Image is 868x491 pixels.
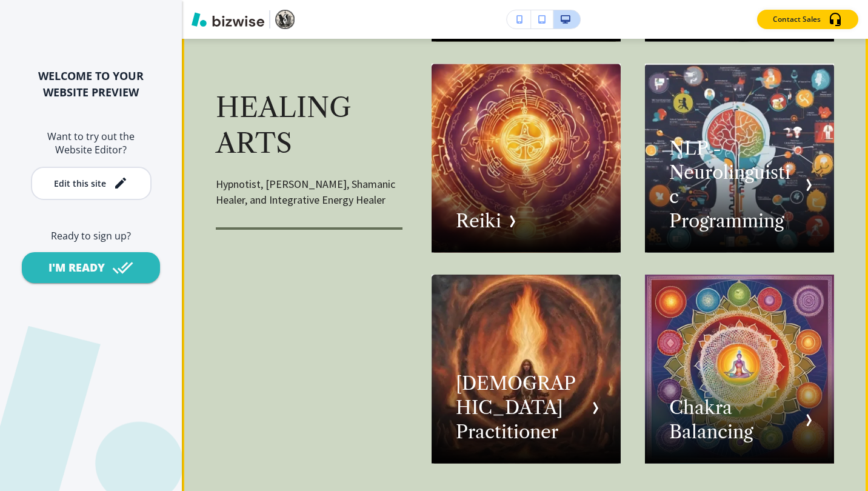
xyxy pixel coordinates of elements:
[19,229,162,242] h6: Ready to sign up?
[216,177,402,209] p: Hypnotist, [PERSON_NAME], Shamanic Healer, and Integrative Energy Healer
[19,130,162,157] h6: Want to try out the Website Editor?
[645,275,834,464] button: Navigation item imageChakra Balancing
[54,179,106,188] div: Edit this site
[31,167,152,200] button: Edit this site
[773,14,821,25] p: Contact Sales
[48,260,105,275] div: I'M READY
[22,252,160,283] button: I'M READY
[432,275,621,464] button: Navigation item image[DEMOGRAPHIC_DATA] Practitioner
[432,64,621,253] button: Navigation item imageReiki
[216,90,402,162] p: Healing Arts
[19,68,162,101] h2: WELCOME TO YOUR WEBSITE PREVIEW
[192,12,264,27] img: Bizwise Logo
[275,10,295,29] img: Your Logo
[645,64,834,253] button: Navigation item imageNLP - Neurolinguistic Programming
[757,10,858,29] button: Contact Sales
